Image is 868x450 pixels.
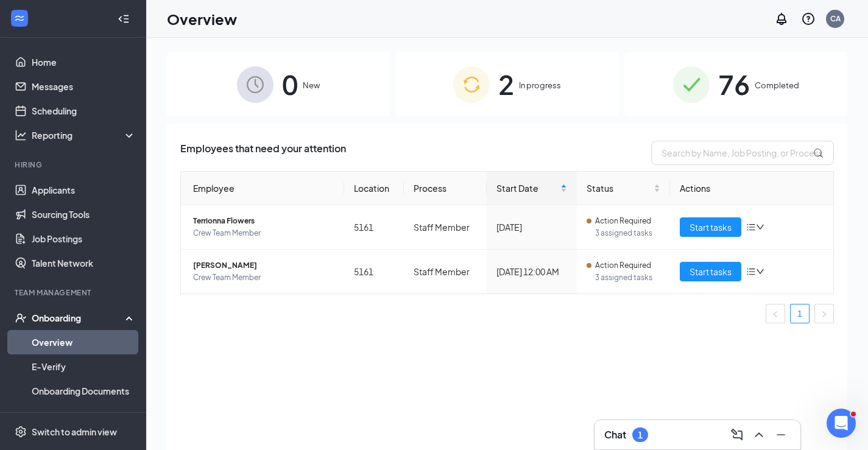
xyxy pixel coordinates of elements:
[496,220,567,234] div: [DATE]
[167,9,237,29] h1: Overview
[15,160,133,170] div: Hiring
[746,267,756,276] span: bars
[577,172,670,205] th: Status
[32,202,136,227] a: Sourcing Tools
[181,172,344,205] th: Employee
[746,222,756,232] span: bars
[801,12,816,26] svg: QuestionInfo
[32,403,136,427] a: Activity log
[604,428,626,441] h3: Chat
[595,259,651,272] span: Action Required
[670,172,833,205] th: Actions
[814,304,834,323] button: right
[180,141,346,165] span: Employees that need your attention
[32,227,136,251] a: Job Postings
[15,426,27,438] svg: Settings
[282,63,298,105] span: 0
[752,427,766,442] svg: ChevronUp
[32,74,136,99] a: Messages
[118,13,130,25] svg: Collapse
[727,425,747,445] button: ComposeMessage
[32,99,136,123] a: Scheduling
[587,181,651,195] span: Status
[344,172,404,205] th: Location
[820,311,828,318] span: right
[774,427,788,442] svg: Minimize
[756,223,764,231] span: down
[756,267,764,276] span: down
[791,304,809,323] a: 1
[32,50,136,74] a: Home
[827,409,856,438] iframe: Intercom live chat
[755,79,799,91] span: Completed
[718,63,750,105] span: 76
[680,262,741,281] button: Start tasks
[766,304,785,323] li: Previous Page
[690,265,732,278] span: Start tasks
[15,129,27,141] svg: Analysis
[15,287,133,298] div: Team Management
[193,227,334,239] span: Crew Team Member
[404,172,487,205] th: Process
[772,311,779,318] span: left
[595,227,660,239] span: 3 assigned tasks
[638,430,643,440] div: 1
[344,205,404,250] td: 5161
[32,330,136,354] a: Overview
[814,304,834,323] li: Next Page
[496,265,567,278] div: [DATE] 12:00 AM
[680,217,741,237] button: Start tasks
[498,63,514,105] span: 2
[32,251,136,275] a: Talent Network
[32,129,136,141] div: Reporting
[690,220,732,234] span: Start tasks
[651,141,834,165] input: Search by Name, Job Posting, or Process
[15,312,27,324] svg: UserCheck
[404,205,487,250] td: Staff Member
[595,272,660,284] span: 3 assigned tasks
[32,354,136,379] a: E-Verify
[404,250,487,294] td: Staff Member
[766,304,785,323] button: left
[774,12,789,26] svg: Notifications
[193,215,334,227] span: Terrionna Flowers
[193,259,334,272] span: [PERSON_NAME]
[730,427,744,442] svg: ComposeMessage
[303,79,320,91] span: New
[496,181,558,195] span: Start Date
[771,425,791,445] button: Minimize
[32,379,136,403] a: Onboarding Documents
[790,304,810,323] li: 1
[344,250,404,294] td: 5161
[32,178,136,202] a: Applicants
[13,12,26,24] svg: WorkstreamLogo
[595,215,651,227] span: Action Required
[519,79,561,91] span: In progress
[32,426,117,438] div: Switch to admin view
[193,272,334,284] span: Crew Team Member
[830,13,841,24] div: CA
[749,425,769,445] button: ChevronUp
[32,312,125,324] div: Onboarding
